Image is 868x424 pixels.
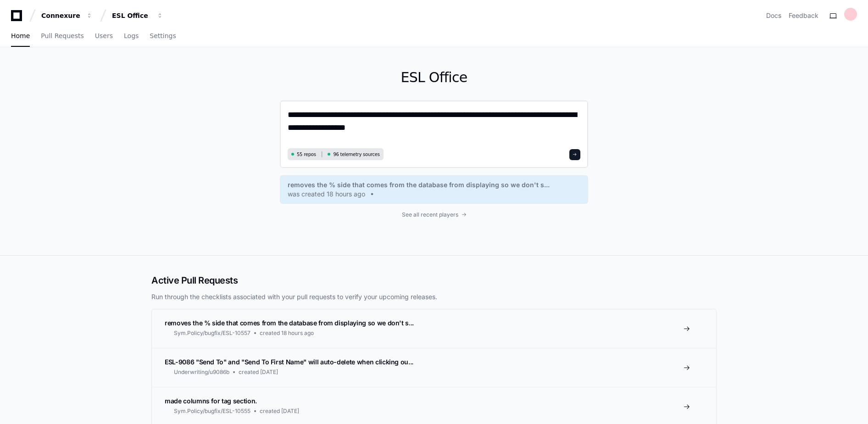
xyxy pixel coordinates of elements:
[288,180,550,190] span: removes the % side that comes from the database from displaying so we don't s...
[150,26,176,47] a: Settings
[789,11,818,20] button: Feedback
[151,292,717,301] p: Run through the checklists associated with your pull requests to verify your upcoming releases.
[297,151,316,158] span: 55 repos
[124,26,139,47] a: Logs
[124,33,139,39] span: Logs
[174,329,250,337] span: Sym.Policy/bugfix/ESL-10557
[152,309,716,348] a: removes the % side that comes from the database from displaying so we don't s...Sym.Policy/bugfix...
[165,358,413,366] span: ESL-9086 "Send To" and "Send To First Name" will auto-delete when clicking ou...
[280,211,588,218] a: See all recent players
[165,397,257,405] span: made columns for tag section.
[165,319,414,327] span: removes the % side that comes from the database from displaying so we don't s...
[766,11,781,20] a: Docs
[41,11,81,20] div: Connexure
[112,11,151,20] div: ESL Office
[260,329,314,337] span: created 18 hours ago
[11,26,30,47] a: Home
[151,274,717,287] h2: Active Pull Requests
[174,368,229,376] span: Underwriting/u9086b
[41,26,83,47] a: Pull Requests
[108,7,167,24] button: ESL Office
[11,33,30,39] span: Home
[150,33,176,39] span: Settings
[402,211,458,218] span: See all recent players
[95,33,113,39] span: Users
[288,190,365,199] span: was created 18 hours ago
[95,26,113,47] a: Users
[38,7,96,24] button: Connexure
[260,407,299,415] span: created [DATE]
[174,407,250,415] span: Sym.Policy/bugfix/ESL-10555
[333,151,379,158] span: 96 telemetry sources
[152,348,716,387] a: ESL-9086 "Send To" and "Send To First Name" will auto-delete when clicking ou...Underwriting/u908...
[41,33,83,39] span: Pull Requests
[239,368,278,376] span: created [DATE]
[288,180,580,199] a: removes the % side that comes from the database from displaying so we don't s...was created 18 ho...
[280,69,588,86] h1: ESL Office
